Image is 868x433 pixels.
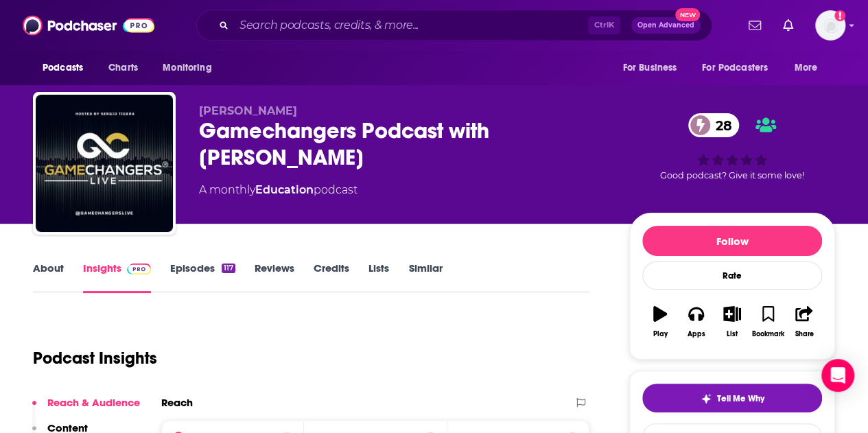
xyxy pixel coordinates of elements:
[33,55,101,81] button: open menu
[613,55,694,81] button: open menu
[127,264,151,274] img: Podchaser Pro
[153,55,229,81] button: open menu
[777,14,799,37] a: Show notifications dropdown
[727,330,738,338] div: List
[642,384,822,412] button: tell me why sparkleTell Me Why
[255,183,314,196] a: Education
[36,95,173,232] img: Gamechangers Podcast with Sergio Tigera
[47,396,140,409] p: Reach & Audience
[33,348,157,368] h1: Podcast Insights
[368,261,389,293] a: Lists
[815,10,845,40] button: Show profile menu
[222,264,235,273] div: 117
[33,261,64,293] a: About
[32,396,140,421] button: Reach & Audience
[196,10,712,41] div: Search podcasts, credits, & more...
[752,330,784,338] div: Bookmark
[199,182,357,198] div: A monthly podcast
[163,58,211,78] span: Monitoring
[821,359,854,392] div: Open Intercom Messenger
[786,297,822,347] button: Share
[702,58,768,78] span: For Podcasters
[688,113,739,137] a: 28
[701,393,712,404] img: tell me why sparkle
[588,16,620,34] span: Ctrl K
[99,55,146,81] a: Charts
[653,330,668,338] div: Play
[408,261,442,293] a: Similar
[743,14,766,37] a: Show notifications dropdown
[629,104,835,189] div: 28Good podcast? Give it some love!
[642,297,678,347] button: Play
[675,8,700,21] span: New
[108,58,138,78] span: Charts
[693,55,788,81] button: open menu
[170,261,235,293] a: Episodes117
[23,12,154,38] img: Podchaser - Follow, Share and Rate Podcasts
[834,10,845,21] svg: Add a profile image
[637,22,694,29] span: Open Advanced
[83,261,151,293] a: InsightsPodchaser Pro
[750,297,786,347] button: Bookmark
[714,297,750,347] button: List
[785,55,835,81] button: open menu
[688,330,705,338] div: Apps
[199,104,297,117] span: [PERSON_NAME]
[234,14,588,36] input: Search podcasts, credits, & more...
[314,261,349,293] a: Credits
[255,261,294,293] a: Reviews
[815,10,845,40] span: Logged in as KaitlynEsposito
[815,10,845,40] img: User Profile
[678,297,714,347] button: Apps
[642,226,822,256] button: Follow
[660,170,804,180] span: Good podcast? Give it some love!
[631,17,701,34] button: Open AdvancedNew
[161,396,193,409] h2: Reach
[702,113,739,137] span: 28
[795,330,813,338] div: Share
[622,58,677,78] span: For Business
[43,58,83,78] span: Podcasts
[717,393,764,404] span: Tell Me Why
[795,58,818,78] span: More
[642,261,822,290] div: Rate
